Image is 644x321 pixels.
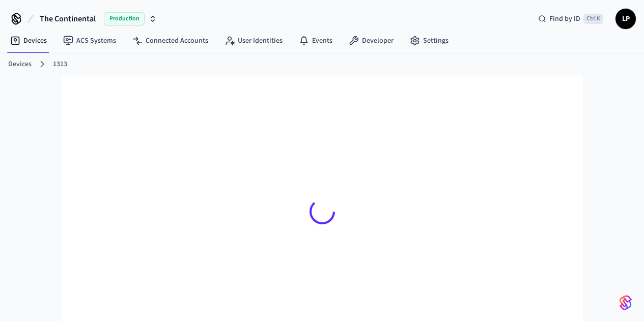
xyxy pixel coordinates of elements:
[291,32,341,50] a: Events
[216,32,291,50] a: User Identities
[2,32,55,50] a: Devices
[104,12,145,25] span: Production
[124,32,216,50] a: Connected Accounts
[402,32,457,50] a: Settings
[620,295,632,311] img: SeamLogoGradient.69752ec5.svg
[8,59,32,70] a: Devices
[617,10,635,28] span: LP
[530,10,611,28] div: Find by IDCtrl K
[615,9,636,29] button: LP
[40,13,96,25] span: The Continental
[549,14,580,24] span: Find by ID
[341,32,402,50] a: Developer
[583,14,603,24] span: Ctrl K
[55,32,124,50] a: ACS Systems
[53,59,67,70] a: 1313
